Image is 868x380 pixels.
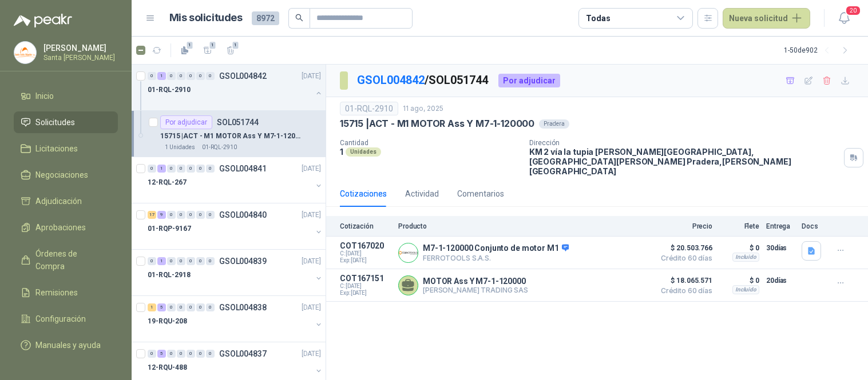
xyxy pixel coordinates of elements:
p: 01-RQL-2918 [148,270,191,281]
p: Flete [719,222,759,230]
p: Precio [655,222,712,230]
p: Entrega [766,222,795,230]
span: 1 [232,41,240,50]
p: [DATE] [302,302,321,313]
div: 0 [206,350,215,358]
div: 0 [187,165,195,173]
p: Producto [398,222,648,230]
div: 1 [157,72,166,80]
a: Adjudicación [14,190,118,212]
div: 0 [167,72,176,80]
a: Aprobaciones [14,217,118,238]
p: 12-RQU-488 [148,362,187,373]
div: 0 [187,350,195,358]
p: COT167151 [340,274,391,283]
span: Licitaciones [35,142,78,155]
p: SOL051744 [217,118,259,126]
div: 0 [177,350,185,358]
div: 0 [196,257,205,265]
div: 5 [157,303,166,311]
span: C: [DATE] [340,283,391,290]
p: [DATE] [302,210,321,221]
p: GSOL004838 [219,303,267,311]
p: [DATE] [302,256,321,267]
span: Crédito 60 días [655,255,712,262]
p: GSOL004842 [219,72,267,80]
p: M7-1-120000 Conjunto de motor M1 [423,243,569,254]
a: 0 1 0 0 0 0 0 GSOL004839[DATE] 01-RQL-2918 [148,254,323,291]
span: $ 20.503.766 [655,241,712,255]
p: GSOL004839 [219,257,267,265]
a: Negociaciones [14,164,118,186]
p: 19-RQU-208 [148,316,187,327]
p: 20 días [766,274,795,287]
img: Company Logo [399,243,418,262]
div: 0 [177,211,185,219]
p: $ 0 [719,241,759,255]
p: $ 0 [719,274,759,287]
p: GSOL004841 [219,165,267,173]
a: Inicio [14,85,118,107]
div: 0 [187,72,195,80]
span: 20 [845,5,861,16]
a: Licitaciones [14,138,118,159]
div: 0 [196,72,205,80]
span: Inicio [35,90,54,102]
div: Todas [586,12,610,25]
div: 0 [177,165,185,173]
div: 0 [196,350,205,358]
span: Aprobaciones [35,221,86,234]
a: 0 1 0 0 0 0 0 GSOL004842[DATE] 01-RQL-2910 [148,69,323,106]
div: 0 [167,350,176,358]
div: Incluido [732,285,759,294]
p: [PERSON_NAME] [43,44,115,52]
div: 0 [206,72,215,80]
p: KM 2 vía la tupia [PERSON_NAME][GEOGRAPHIC_DATA], [GEOGRAPHIC_DATA][PERSON_NAME] Pradera , [PERSO... [529,147,839,176]
div: 1 [157,165,166,173]
div: Pradera [539,119,569,129]
div: 1 [148,303,156,311]
img: Company Logo [14,42,36,63]
p: 12-RQL-267 [148,177,187,188]
a: Configuración [14,308,118,330]
div: 0 [148,350,156,358]
div: Por adjudicar [498,74,560,87]
p: 11 ago, 2025 [403,103,443,114]
div: Cotizaciones [340,187,387,200]
div: 5 [157,350,166,358]
div: 0 [196,211,205,219]
span: Manuales y ayuda [35,339,101,351]
span: Adjudicación [35,195,82,207]
p: [DATE] [302,163,321,174]
div: 0 [206,303,215,311]
button: 1 [176,41,194,59]
button: 20 [834,8,854,29]
div: 1 Unidades [160,143,200,152]
span: 8972 [252,11,279,25]
span: 1 [209,41,217,50]
span: Crédito 60 días [655,287,712,294]
button: 1 [221,41,240,59]
div: 1 - 50 de 902 [784,41,854,59]
div: 0 [187,211,195,219]
p: 01-RQP-9167 [148,223,191,234]
p: MOTOR Ass Y M7-1-120000 [423,277,528,286]
span: $ 18.065.571 [655,274,712,287]
a: Remisiones [14,282,118,303]
div: 01-RQL-2910 [340,102,398,115]
div: 0 [177,257,185,265]
div: 17 [148,211,156,219]
a: 0 1 0 0 0 0 0 GSOL004841[DATE] 12-RQL-267 [148,162,323,198]
div: 9 [157,211,166,219]
a: 17 9 0 0 0 0 0 GSOL004840[DATE] 01-RQP-9167 [148,208,323,245]
a: GSOL004842 [357,73,425,87]
p: [DATE] [302,71,321,82]
button: Nueva solicitud [723,8,810,29]
button: 1 [199,41,217,59]
span: Configuración [35,313,86,325]
div: 0 [177,72,185,80]
a: Solicitudes [14,111,118,133]
p: [PERSON_NAME] TRADING SAS [423,286,528,294]
p: Dirección [529,139,839,147]
p: 01-RQL-2910 [148,85,191,95]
